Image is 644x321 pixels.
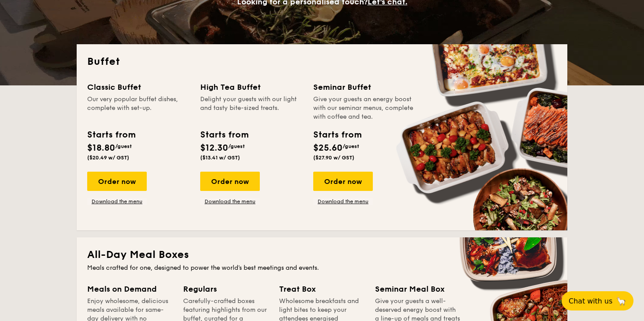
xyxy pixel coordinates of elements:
[200,143,228,153] span: $12.30
[87,283,173,295] div: Meals on Demand
[569,297,612,305] span: Chat with us
[87,81,190,93] div: Classic Buffet
[228,143,245,149] span: /guest
[200,95,303,121] div: Delight your guests with our light and tasty bite-sized treats.
[87,198,147,205] a: Download the menu
[200,81,303,93] div: High Tea Buffet
[313,128,361,141] div: Starts from
[115,143,132,149] span: /guest
[87,143,115,153] span: $18.80
[87,95,190,121] div: Our very popular buffet dishes, complete with set-up.
[87,264,557,272] div: Meals crafted for one, designed to power the world's best meetings and events.
[87,128,135,141] div: Starts from
[87,172,147,191] div: Order now
[200,172,260,191] div: Order now
[200,155,240,161] span: ($13.41 w/ GST)
[616,296,626,306] span: 🦙
[87,55,557,69] h2: Buffet
[313,143,343,153] span: $25.60
[313,198,373,205] a: Download the menu
[343,143,359,149] span: /guest
[562,291,633,310] button: Chat with us🦙
[200,128,248,141] div: Starts from
[279,283,364,295] div: Treat Box
[313,155,354,161] span: ($27.90 w/ GST)
[375,283,460,295] div: Seminar Meal Box
[313,81,416,93] div: Seminar Buffet
[313,172,373,191] div: Order now
[313,95,416,121] div: Give your guests an energy boost with our seminar menus, complete with coffee and tea.
[200,198,260,205] a: Download the menu
[87,248,557,262] h2: All-Day Meal Boxes
[183,283,269,295] div: Regulars
[87,155,129,161] span: ($20.49 w/ GST)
